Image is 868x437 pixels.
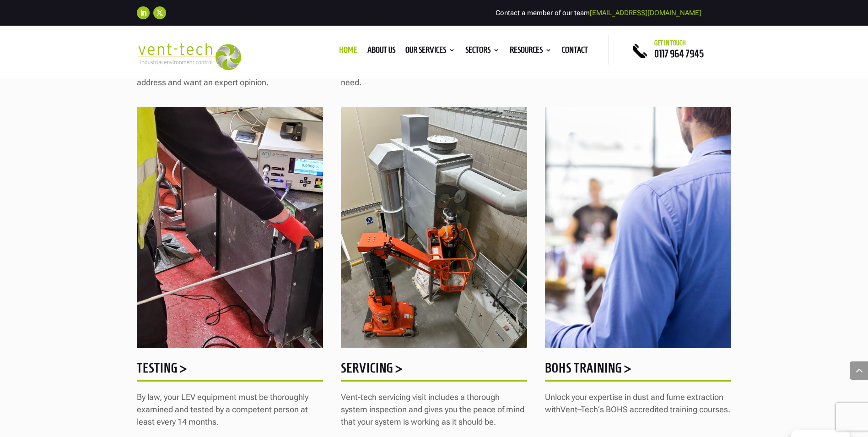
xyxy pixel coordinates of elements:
[654,48,704,59] a: 0117 964 7945
[137,43,242,70] img: 2023-09-27T08_35_16.549ZVENT-TECH---Clear-background
[510,47,552,57] a: Resources
[137,361,323,379] h5: Testing >
[654,39,686,47] span: Get in touch
[153,6,166,19] a: Follow on X
[339,47,357,57] a: Home
[545,361,731,379] h5: BOHS Training >
[137,6,150,19] a: Follow on LinkedIn
[465,47,500,57] a: Sectors
[341,107,527,348] img: Servicing
[341,391,527,436] p: Vent-tech servicing visit includes a thorough system inspection and gives you the peace of mind t...
[577,404,581,414] span: –
[496,9,701,17] span: Contact a member of our team
[562,47,588,57] a: Contact
[341,361,527,379] h5: Servicing >
[598,404,730,414] span: ‘s BOHS accredited training courses.
[367,47,395,57] a: About us
[561,404,577,414] span: Vent
[137,107,323,348] img: HEPA-filter-testing-James-G
[137,391,323,436] p: By law, your LEV equipment must be thoroughly examined and tested by a competent person at least ...
[405,47,455,57] a: Our Services
[581,404,598,414] span: Tech
[545,107,731,348] img: training
[590,9,701,17] a: [EMAIL_ADDRESS][DOMAIN_NAME]
[545,392,723,414] span: Unlock your expertise in dust and fume extraction with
